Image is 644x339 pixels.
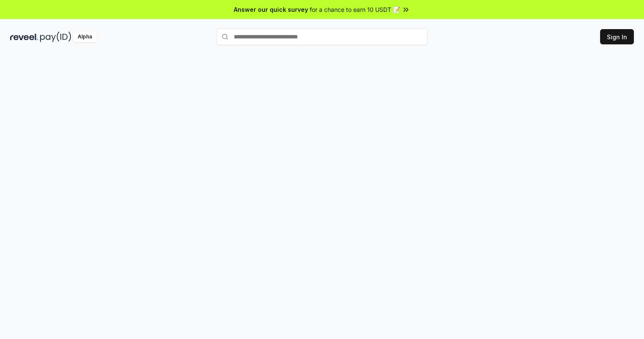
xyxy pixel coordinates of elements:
div: Alpha [73,32,97,42]
button: Sign In [600,29,634,44]
span: for a chance to earn 10 USDT 📝 [310,5,400,14]
img: reveel_dark [10,32,38,42]
span: Answer our quick survey [234,5,308,14]
img: pay_id [40,32,71,42]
